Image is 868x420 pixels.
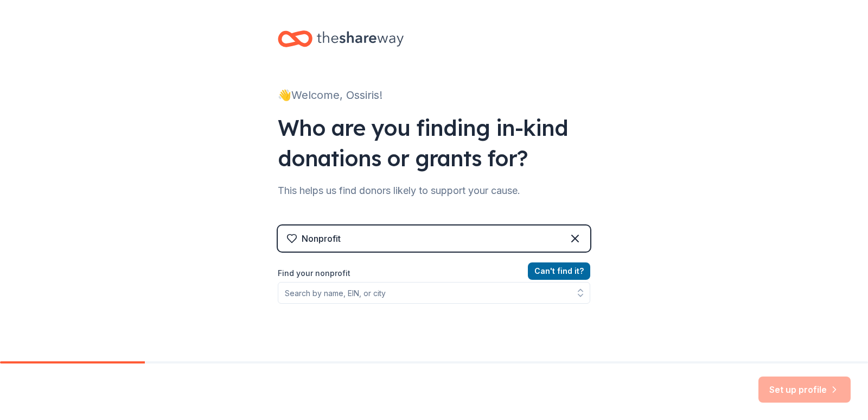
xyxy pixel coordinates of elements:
[278,86,590,104] div: 👋 Welcome, Ossiris!
[528,262,590,280] button: Can't find it?
[278,267,590,280] label: Find your nonprofit
[278,112,590,173] div: Who are you finding in-kind donations or grants for?
[278,182,590,199] div: This helps us find donors likely to support your cause.
[278,282,590,304] input: Search by name, EIN, or city
[302,232,341,245] div: Nonprofit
